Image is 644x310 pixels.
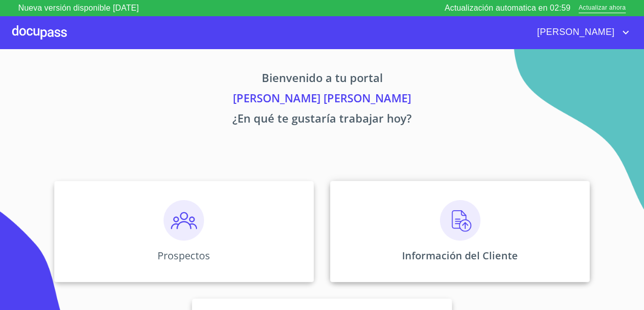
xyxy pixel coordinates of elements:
p: [PERSON_NAME] [PERSON_NAME] [12,90,632,110]
p: Actualización automatica en 02:59 [445,2,571,14]
p: Bienvenido a tu portal [12,69,632,90]
span: [PERSON_NAME] [530,24,620,41]
img: prospectos.png [164,200,204,241]
p: ¿En qué te gustaría trabajar hoy? [12,110,632,130]
p: Prospectos [157,249,210,262]
p: Nueva versión disponible [DATE] [18,2,139,14]
span: Actualizar ahora [579,3,626,14]
p: Información del Cliente [402,249,518,262]
button: account of current user [530,24,632,41]
img: carga.png [440,200,480,241]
